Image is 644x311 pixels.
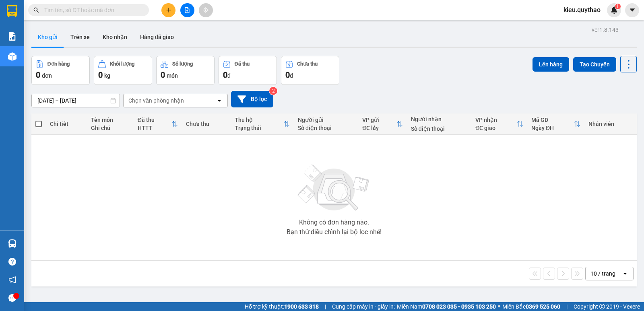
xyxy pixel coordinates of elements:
button: Trên xe [64,27,96,47]
svg: open [216,97,223,104]
input: Tìm tên, số ĐT hoặc mã đơn [44,6,139,14]
span: món [167,72,178,79]
span: caret-down [629,6,636,14]
img: warehouse-icon [8,52,17,61]
img: solution-icon [8,32,17,41]
img: icon-new-feature [611,6,618,14]
div: Số lượng [172,61,193,67]
span: Miền Nam [397,302,496,311]
strong: 0708 023 035 - 0935 103 250 [422,303,496,310]
span: 0 [36,70,40,80]
div: ver 1.8.143 [592,25,619,34]
div: Bạn thử điều chỉnh lại bộ lọc nhé! [287,229,382,235]
button: Đã thu0đ [219,56,277,85]
span: 0 [223,70,227,80]
div: Khối lượng [110,61,134,67]
button: plus [161,3,175,17]
span: đ [290,72,293,79]
span: question-circle [8,258,16,266]
div: Số điện thoại [411,126,467,132]
button: caret-down [625,3,639,17]
button: file-add [180,3,194,17]
div: Ngày ĐH [531,125,574,131]
span: plus [166,7,171,13]
div: Người nhận [411,116,467,122]
span: Hỗ trợ kỹ thuật: [245,302,319,311]
div: Nhân viên [588,121,633,127]
strong: 1900 633 818 [284,303,319,310]
div: Mã GD [531,117,574,123]
span: Miền Bắc [502,302,560,311]
th: Toggle SortBy [134,113,182,135]
button: aim [199,3,213,17]
div: Ghi chú [91,125,130,131]
div: Đã thu [235,61,250,67]
span: search [33,7,39,13]
div: Không có đơn hàng nào. [299,219,369,226]
span: 0 [98,70,103,80]
span: notification [8,276,16,284]
svg: open [622,270,628,277]
div: Đã thu [138,117,172,123]
span: copyright [599,304,605,309]
th: Toggle SortBy [471,113,527,135]
span: | [325,302,326,311]
div: HTTT [138,125,172,131]
img: svg+xml;base64,PHN2ZyBjbGFzcz0ibGlzdC1wbHVnX19zdmciIHhtbG5zPSJodHRwOi8vd3d3LnczLm9yZy8yMDAwL3N2Zy... [294,160,374,216]
img: warehouse-icon [8,239,17,248]
sup: 1 [615,4,621,9]
div: ĐC giao [475,125,517,131]
div: Chưa thu [186,121,226,127]
span: message [8,294,16,302]
span: | [566,302,568,311]
div: Chọn văn phòng nhận [128,97,184,105]
button: Khối lượng0kg [94,56,152,85]
sup: 2 [269,87,277,95]
span: 0 [161,70,165,80]
button: Số lượng0món [156,56,215,85]
div: 10 / trang [590,270,615,278]
div: ĐC lấy [362,125,396,131]
th: Toggle SortBy [527,113,584,135]
button: Tạo Chuyến [573,57,616,72]
div: Số điện thoại [298,125,354,131]
span: đ [227,72,231,79]
button: Chưa thu0đ [281,56,339,85]
div: VP gửi [362,117,396,123]
span: 0 [285,70,290,80]
div: Chi tiết [50,121,83,127]
div: Tên món [91,117,130,123]
button: Đơn hàng0đơn [31,56,90,85]
img: logo-vxr [7,5,17,17]
th: Toggle SortBy [358,113,407,135]
div: Người gửi [298,117,354,123]
button: Kho gửi [31,27,64,47]
span: kieu.quythao [557,5,607,15]
th: Toggle SortBy [231,113,294,135]
span: 1 [616,4,619,9]
button: Bộ lọc [231,91,273,107]
span: file-add [184,7,190,13]
div: Đơn hàng [47,61,70,67]
span: đơn [42,72,52,79]
span: Cung cấp máy in - giấy in: [332,302,395,311]
button: Hàng đã giao [134,27,180,47]
input: Select a date range. [32,94,120,107]
div: VP nhận [475,117,517,123]
span: aim [203,7,208,13]
div: Thu hộ [235,117,283,123]
div: Chưa thu [297,61,318,67]
button: Lên hàng [533,57,569,72]
div: Trạng thái [235,125,283,131]
span: ⚪️ [498,305,500,308]
span: kg [104,72,110,79]
strong: 0369 525 060 [526,303,560,310]
button: Kho nhận [96,27,134,47]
